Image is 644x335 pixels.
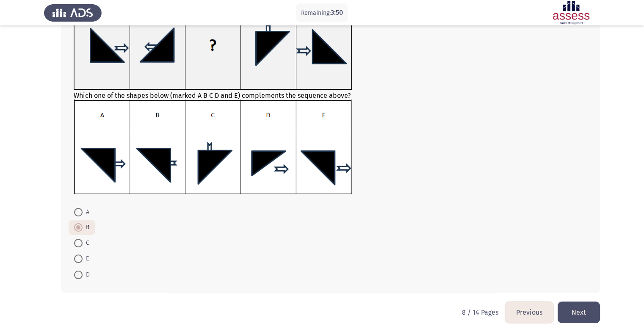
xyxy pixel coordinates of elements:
span: C [83,238,89,248]
img: Assess Talent Management logo [44,1,102,25]
button: load next page [558,302,600,323]
img: UkFYYV8wOTNfQi5wbmcxNjkxMzMzMjkxNDIx.png [74,100,352,194]
span: E [83,254,89,264]
span: 3:50 [331,8,343,17]
span: D [83,270,90,280]
img: Assessment logo of ASSESS Focus 4 Module Assessment (EN/AR) (Advanced - IB) [542,1,600,25]
button: load previous page [505,302,553,323]
span: B [83,222,90,233]
p: Remaining: [301,8,343,18]
span: A [83,207,89,217]
p: 8 / 14 Pages [462,308,498,316]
